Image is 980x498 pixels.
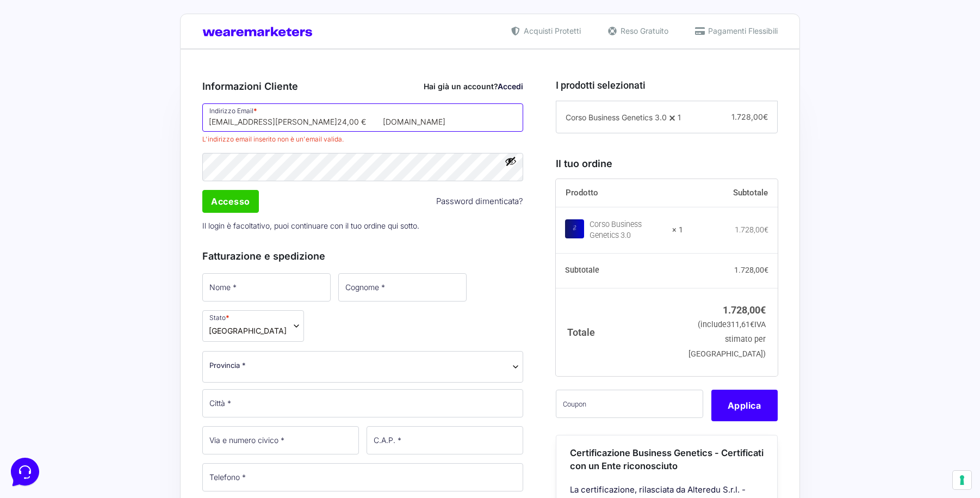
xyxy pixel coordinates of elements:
bdi: 1.728,00 [723,304,766,316]
input: Cerca un articolo... [24,158,178,169]
th: Subtotale [556,254,684,288]
span: Certificazione Business Genetics - Certificati con un Ente riconosciuto [570,447,764,472]
span: 311,61 [727,320,754,329]
h2: Ciao da Marketers 👋 [9,9,183,26]
small: (include IVA stimato per [GEOGRAPHIC_DATA]) [689,320,766,359]
button: Aiuto [142,349,209,374]
input: Telefono * [202,463,523,491]
span: Stato [202,310,304,342]
iframe: Customerly Messenger Launcher [9,456,41,488]
input: Nome * [202,273,331,302]
span: 1.728,00 [731,112,768,121]
a: Password dimenticata? [436,195,523,208]
span: L'indirizzo email inserito non è un'email valida. [202,134,523,144]
bdi: 1.728,00 [734,266,768,274]
input: Coupon [556,390,703,418]
p: Aiuto [168,365,183,374]
div: Hai già un account? [424,81,523,92]
button: Mostra password [505,155,517,167]
div: Corso Business Genetics 3.0 [590,219,666,241]
p: Messaggi [94,365,123,374]
input: Via e numero civico * [202,426,359,454]
img: Corso Business Genetics 3.0 [565,219,584,238]
span: € [764,266,768,274]
span: Provincia * [209,360,246,371]
p: Il login è facoltativo, puoi continuare con il tuo ordine qui sotto. [199,214,527,237]
span: 1 [678,113,681,122]
span: Provincia [202,351,523,383]
input: Cognome * [338,273,467,302]
h3: Il tuo ordine [556,156,778,171]
span: € [760,304,766,316]
span: € [750,320,754,329]
input: Città * [202,389,523,417]
h3: I prodotti selezionati [556,78,778,93]
img: dark [17,61,39,83]
span: Trova una risposta [17,135,85,144]
span: Le tue conversazioni [17,44,92,52]
input: C.A.P. * [367,426,523,454]
span: Inizia una conversazione [71,98,160,107]
span: Acquisti Protetti [521,25,581,36]
span: Corso Business Genetics 3.0 [566,113,667,122]
p: Home [33,365,51,374]
bdi: 1.728,00 [735,225,768,234]
th: Totale [556,288,684,376]
button: Messaggi [76,349,142,374]
span: Pagamenti Flessibili [705,25,778,36]
img: dark [35,61,57,83]
span: Italia [209,325,287,336]
a: Apri Centro Assistenza [116,135,200,144]
span: € [764,225,768,234]
th: Subtotale [683,179,778,207]
h3: Fatturazione e spedizione [202,249,523,263]
button: Le tue preferenze relative al consenso per le tecnologie di tracciamento [953,471,971,489]
input: Indirizzo Email * [202,103,523,132]
img: dark [52,61,74,83]
button: Applica [711,390,778,421]
th: Prodotto [556,179,684,207]
strong: × 1 [672,225,683,236]
a: Accedi [498,82,523,91]
h3: Informazioni Cliente [202,79,523,94]
input: Accesso [202,190,259,213]
span: Reso Gratuito [618,25,668,36]
button: Inizia una conversazione [17,91,200,113]
button: Home [9,349,76,374]
span: € [763,112,768,121]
